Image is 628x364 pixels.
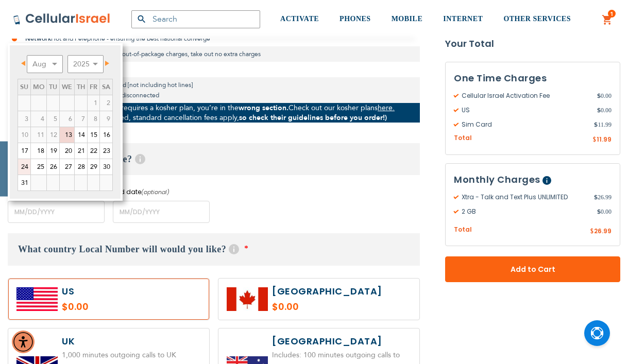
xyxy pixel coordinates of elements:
[19,57,31,70] a: Prev
[75,159,87,175] a: 28
[378,103,395,113] a: here.
[100,95,112,111] span: 2
[597,106,601,115] span: $
[239,113,387,123] strong: so check their guidelines before you order!)
[21,61,25,66] span: Prev
[62,82,72,92] span: Wednesday
[594,120,612,129] span: 11.99
[131,10,260,28] input: Search
[8,201,105,223] input: MM/DD/YYYY
[454,106,597,115] span: US
[18,244,226,254] span: What country Local Number will would you like?
[454,193,594,202] span: Xtra - Talk and Text Plus UNLIMITED
[100,111,112,127] span: 9
[592,135,597,145] span: $
[18,143,30,159] a: 17
[99,57,112,70] a: Next
[75,111,87,127] span: 7
[77,82,85,92] span: Thursday
[445,256,620,282] button: Add to Cart
[75,143,87,159] a: 21
[18,127,30,143] span: 10
[503,15,571,23] span: OTHER SERVICES
[102,82,110,92] span: Saturday
[610,10,614,18] span: 1
[90,82,97,92] span: Friday
[88,95,99,111] span: 1
[8,103,420,123] p: If your yeshiva or seminary requires a kosher plan, you’re in the Check out our kosher plans (Onc...
[454,207,597,216] span: 2 GB
[8,143,420,175] h3: When do you need service?
[67,55,104,73] select: Select year
[340,15,371,23] span: PHONES
[31,111,46,127] span: 4
[280,15,319,23] span: ACTIVATE
[88,111,99,127] span: 8
[31,159,46,175] a: 25
[594,227,612,235] span: 26.99
[597,91,612,100] span: 0.00
[597,106,612,115] span: 0.00
[88,143,99,159] a: 22
[60,143,74,159] a: 20
[75,127,87,143] a: 14
[542,176,551,185] span: Help
[454,71,612,86] h3: One Time Charges
[18,111,30,127] span: 3
[60,127,74,143] a: 13
[141,188,169,196] i: (optional)
[31,127,46,143] span: 11
[49,82,57,92] span: Tuesday
[27,55,63,73] select: Select month
[60,159,74,175] a: 27
[454,91,597,100] span: Cellular Israel Activation Fee
[25,34,51,43] strong: Network
[47,159,59,175] a: 26
[454,120,594,129] span: Sim Card
[597,91,601,100] span: $
[33,82,44,92] span: Monday
[100,143,112,159] a: 23
[88,159,99,175] a: 29
[18,175,30,190] a: 31
[597,135,612,144] span: 11.99
[443,15,483,23] span: INTERNET
[454,173,540,186] span: Monthly Charges
[13,13,111,25] img: Cellular Israel Logo
[113,201,210,223] input: MM/DD/YYYY
[100,127,112,143] a: 16
[18,159,30,175] a: 24
[47,143,59,159] a: 19
[51,34,210,43] span: Hot and Pelephone - ensuring the best national converge
[20,82,28,92] span: Sunday
[594,193,612,202] span: 26.99
[229,244,239,254] span: Help
[597,207,601,216] span: $
[594,193,598,202] span: $
[113,187,210,197] label: End date
[12,331,35,353] div: Accessibility Menu
[594,120,598,129] span: $
[445,36,620,51] strong: Your Total
[60,111,74,127] span: 6
[590,227,594,236] span: $
[88,127,99,143] a: 15
[8,77,420,103] li: Only person to person calls included [not including hot lines] *If the line will be abused it wil...
[479,264,586,275] span: Add to Cart
[454,133,472,143] span: Total
[31,143,46,159] a: 18
[47,111,59,127] span: 5
[454,225,472,235] span: Total
[8,62,420,77] li: ALL PRICES INCLUDE 18% VAT
[239,103,288,113] strong: wrong section.
[135,154,145,164] span: Help
[602,14,613,26] a: 1
[597,207,612,216] span: 0.00
[392,15,423,23] span: MOBILE
[100,159,112,175] a: 30
[105,61,109,66] span: Next
[47,127,59,143] span: 12
[8,46,420,62] li: Price Locked In: No hidden fees or out-of-package charges, take out no extra charges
